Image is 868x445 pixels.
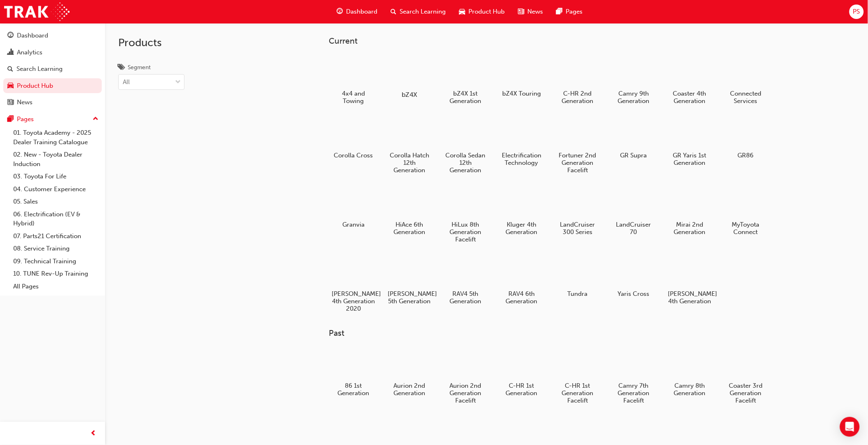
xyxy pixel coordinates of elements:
[332,152,375,159] h5: Corolla Cross
[497,52,546,100] a: bZ4X Touring
[668,290,711,305] h5: [PERSON_NAME] 4th Generation
[10,148,102,170] a: 02. New - Toyota Dealer Induction
[329,345,378,400] a: 86 1st Generation
[10,255,102,268] a: 09. Technical Training
[668,90,711,105] h5: Coaster 4th Generation
[553,114,602,177] a: Fortuner 2nd Generation Facelift
[3,61,102,77] a: Search Learning
[566,7,583,16] span: Pages
[7,82,14,90] span: car-icon
[500,152,543,166] h5: Electrification Technology
[556,7,562,17] span: pages-icon
[385,52,434,100] a: bZ4X
[840,417,860,437] div: Open Intercom Messenger
[3,112,102,127] button: Pages
[556,221,599,236] h5: LandCruiser 300 Series
[7,99,14,106] span: news-icon
[849,5,864,19] button: PS
[553,345,602,408] a: C-HR 1st Generation Facelift
[459,7,465,17] span: car-icon
[10,242,102,255] a: 08. Service Training
[724,382,767,404] h5: Coaster 3rd Generation Facelift
[556,382,599,404] h5: C-HR 1st Generation Facelift
[329,114,378,162] a: Corolla Cross
[612,382,655,404] h5: Camry 7th Generation Facelift
[853,7,860,16] span: PS
[444,152,487,174] h5: Corolla Sedan 12th Generation
[721,114,770,162] a: GR86
[4,2,70,21] img: Trak
[500,290,543,305] h5: RAV4 6th Generation
[497,345,546,400] a: C-HR 1st Generation
[665,345,714,400] a: Camry 8th Generation
[556,152,599,174] h5: Fortuner 2nd Generation Facelift
[346,7,377,16] span: Dashboard
[7,66,13,73] span: search-icon
[400,7,446,16] span: Search Learning
[10,280,102,293] a: All Pages
[337,7,343,17] span: guage-icon
[721,52,770,108] a: Connected Services
[10,230,102,243] a: 07. Parts21 Certification
[612,152,655,159] h5: GR Supra
[385,114,434,177] a: Corolla Hatch 12th Generation
[388,221,431,236] h5: HiAce 6th Generation
[384,3,452,20] a: search-iconSearch Learning
[527,7,543,16] span: News
[388,290,431,305] h5: [PERSON_NAME] 5th Generation
[724,90,767,105] h5: Connected Services
[10,170,102,183] a: 03. Toyota For Life
[724,221,767,236] h5: MyToyota Connect
[665,52,714,108] a: Coaster 4th Generation
[385,345,434,400] a: Aurion 2nd Generation
[332,90,375,105] h5: 4x4 and Towing
[329,328,797,338] h3: Past
[724,152,767,159] h5: GR86
[332,382,375,397] h5: 86 1st Generation
[16,64,63,74] div: Search Learning
[329,183,378,231] a: Granvia
[497,114,546,169] a: Electrification Technology
[10,267,102,280] a: 10. TUNE Rev-Up Training
[332,221,375,228] h5: Granvia
[500,90,543,97] h5: bZ4X Touring
[17,115,34,124] div: Pages
[7,116,14,123] span: pages-icon
[329,52,378,108] a: 4x4 and Towing
[721,345,770,408] a: Coaster 3rd Generation Facelift
[553,52,602,108] a: C-HR 2nd Generation
[329,253,378,315] a: [PERSON_NAME] 4th Generation 2020
[668,152,711,166] h5: GR Yaris 1st Generation
[93,114,98,124] span: up-icon
[609,253,658,300] a: Yaris Cross
[17,48,42,57] div: Analytics
[3,78,102,94] a: Product Hub
[10,183,102,196] a: 04. Customer Experience
[444,382,487,404] h5: Aurion 2nd Generation Facelift
[17,31,48,40] div: Dashboard
[609,183,658,239] a: LandCruiser 70
[556,90,599,105] h5: C-HR 2nd Generation
[10,126,102,148] a: 01. Toyota Academy - 2025 Dealer Training Catalogue
[665,114,714,169] a: GR Yaris 1st Generation
[329,36,797,46] h3: Current
[123,77,130,87] div: All
[3,26,102,112] button: DashboardAnalyticsSearch LearningProduct HubNews
[668,382,711,397] h5: Camry 8th Generation
[385,253,434,308] a: [PERSON_NAME] 5th Generation
[556,290,599,297] h5: Tundra
[553,183,602,239] a: LandCruiser 300 Series
[387,91,433,98] h5: bZ4X
[388,382,431,397] h5: Aurion 2nd Generation
[511,3,550,20] a: news-iconNews
[91,429,97,439] span: prev-icon
[444,90,487,105] h5: bZ4X 1st Generation
[609,345,658,408] a: Camry 7th Generation Facelift
[441,52,490,108] a: bZ4X 1st Generation
[7,49,14,56] span: chart-icon
[17,98,33,107] div: News
[444,221,487,243] h5: HiLux 8th Generation Facelift
[118,36,185,49] h2: Products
